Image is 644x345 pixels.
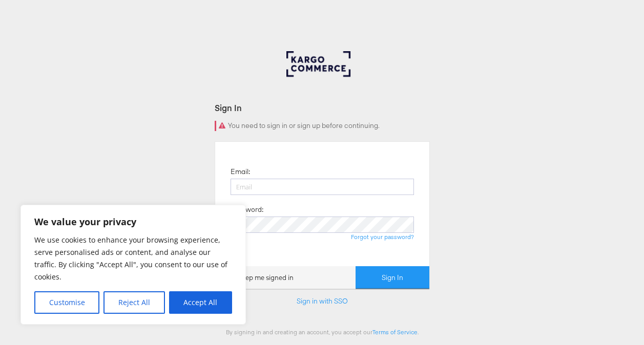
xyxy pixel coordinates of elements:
label: Keep me signed in [225,273,294,283]
label: Email: [231,167,250,177]
a: Sign in with SSO [297,296,348,306]
div: By signing in and creating an account, you accept our . [215,328,430,336]
button: Reject All [103,291,164,314]
a: Terms of Service [372,328,418,336]
input: Email [231,179,414,195]
p: We use cookies to enhance your browsing experience, serve personalised ads or content, and analys... [34,234,232,283]
label: Password: [231,205,263,214]
button: Accept All [169,291,232,314]
div: You need to sign in or sign up before continuing. [215,121,430,131]
a: Forgot your password? [351,233,414,241]
button: Customise [34,291,99,314]
button: Sign In [356,266,429,289]
p: We value your privacy [34,215,232,228]
div: Sign In [215,102,430,114]
div: We value your privacy [20,205,246,325]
